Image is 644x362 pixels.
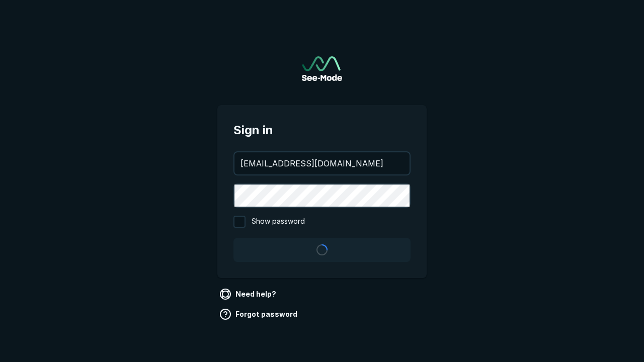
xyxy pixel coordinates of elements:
img: See-Mode Logo [302,56,342,81]
a: Go to sign in [302,56,342,81]
input: your@email.com [234,152,410,174]
a: Forgot password [217,306,301,322]
span: Sign in [233,121,411,139]
a: Need help? [217,286,280,302]
span: Show password [252,216,305,228]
